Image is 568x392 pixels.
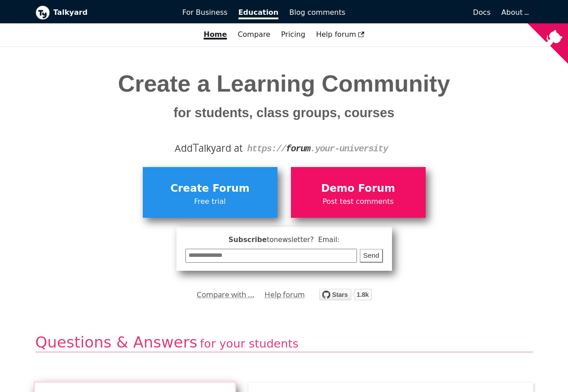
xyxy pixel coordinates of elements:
span: Create Forum [147,180,273,197]
a: Talkyard logoTalkyard [35,5,170,20]
a: Help forum [264,288,305,301]
a: About [502,8,528,17]
span: Post test comments [295,196,421,207]
span: Subscribe [185,234,383,246]
span: For Business [182,8,228,17]
span: Demo Forum [295,180,421,197]
h2: Questions & Answers [35,333,533,353]
small: for students, class groups, courses [174,106,395,120]
img: Talkyard logo [35,5,50,20]
span: for your students [200,337,298,350]
button: Send [360,249,383,263]
span: to newsletter ? Email: [267,236,339,244]
img: talkyard.svg [319,289,372,300]
span: Create a Learning Community [118,70,450,122]
span: Help forum [316,30,365,39]
a: Demo ForumPost test comments [291,167,426,217]
a: Star debiki/talkyard on GitHub [319,290,372,303]
span: T [193,139,199,155]
div: Add alkyard at [42,141,526,156]
span: Education [238,8,279,19]
b: Talkyard [53,7,170,18]
a: Help forum [311,27,370,42]
a: Compare with ... [197,288,255,301]
span: Free trial [147,196,273,207]
code: https:// .your-university [247,144,387,154]
a: Education [233,5,284,20]
span: Docs [473,8,490,17]
a: Blog comments [284,5,351,20]
a: Pricing [276,27,311,42]
a: Home [198,27,232,42]
span: Blog comments [289,8,345,17]
a: Compare [238,30,270,39]
strong: forum [286,144,310,154]
a: For Business [177,5,233,20]
a: Docs [351,5,496,20]
a: Create ForumFree trial [143,167,277,217]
